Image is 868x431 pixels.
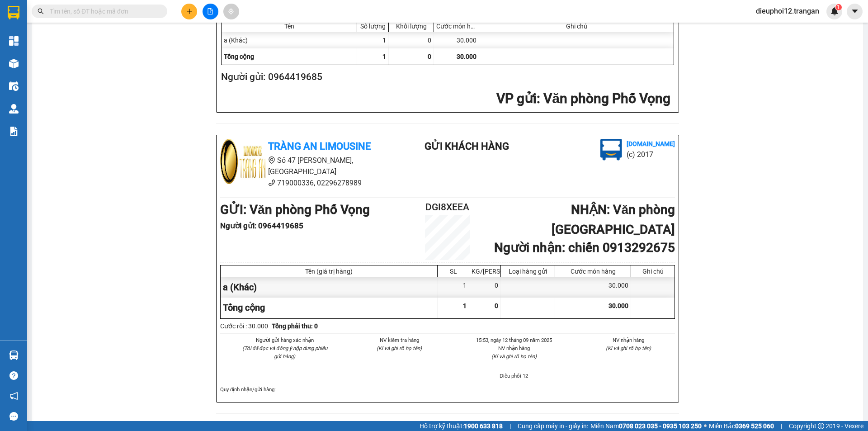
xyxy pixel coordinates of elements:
[600,139,622,161] img: logo.jpg
[238,336,331,344] li: Người gửi hàng xác nhận
[818,423,824,429] span: copyright
[389,32,434,48] div: 0
[735,422,774,430] strong: 0369 525 060
[627,140,675,147] b: [DOMAIN_NAME]
[420,421,503,431] span: Hỗ trợ kỹ thuật:
[496,90,537,106] span: VP gửi
[590,421,702,431] span: Miền Nam
[359,23,386,30] div: Số lượng
[830,7,839,15] img: icon-new-feature
[633,268,672,275] div: Ghi chú
[220,202,370,217] b: GỬI : Văn phòng Phố Vọng
[181,4,197,19] button: plus
[268,141,371,152] b: Tràng An Limousine
[503,268,552,275] div: Loại hàng gửi
[425,141,509,152] b: Gửi khách hàng
[436,23,476,30] div: Cước món hàng
[9,81,19,91] img: warehouse-icon
[224,53,254,60] span: Tổng cộng
[221,277,438,298] div: a (Khác)
[438,277,469,298] div: 1
[221,70,670,85] h2: Người gửi: 0964419685
[222,32,357,48] div: a (Khác)
[837,4,840,10] span: 1
[228,8,234,14] span: aim
[207,8,213,14] span: file-add
[9,59,19,68] img: warehouse-icon
[9,350,19,360] img: warehouse-icon
[9,104,19,114] img: warehouse-icon
[220,221,303,230] b: Người gửi : 0964419685
[467,336,561,344] li: 15:53, ngày 12 tháng 09 năm 2025
[224,23,354,30] div: Tên
[552,202,675,237] b: NHẬN : Văn phòng [GEOGRAPHIC_DATA]
[434,32,479,48] div: 30.000
[463,302,467,309] span: 1
[606,345,651,351] i: (Kí và ghi rõ họ tên)
[8,6,19,19] img: logo-vxr
[9,371,18,380] span: question-circle
[467,372,561,380] li: Điều phối 12
[609,302,628,309] span: 30.000
[186,8,193,14] span: plus
[9,127,19,136] img: solution-icon
[220,321,268,331] div: Cước rồi : 30.000
[272,322,318,330] b: Tổng phải thu: 0
[495,302,498,309] span: 0
[357,32,389,48] div: 1
[582,336,675,344] li: NV nhận hàng
[220,155,388,177] li: Số 47 [PERSON_NAME], [GEOGRAPHIC_DATA]
[481,23,671,30] div: Ghi chú
[467,344,561,352] li: NV nhận hàng
[223,302,265,313] span: Tổng cộng
[749,5,826,17] span: dieuphoi12.trangan
[9,392,18,400] span: notification
[9,36,19,46] img: dashboard-icon
[353,336,446,344] li: NV kiểm tra hàng
[221,90,670,108] h2: : Văn phòng Phố Vọng
[627,149,675,160] li: (c) 2017
[555,277,631,298] div: 30.000
[9,412,18,421] span: message
[472,268,498,275] div: KG/[PERSON_NAME]
[709,421,774,431] span: Miền Bắc
[50,6,156,16] input: Tìm tên, số ĐT hoặc mã đơn
[469,277,501,298] div: 0
[38,8,44,14] span: search
[242,345,327,360] i: (Tôi đã đọc và đồng ý nộp dung phiếu gửi hàng)
[268,179,275,186] span: phone
[223,268,435,275] div: Tên (giá trị hàng)
[220,177,388,189] li: 719000336, 02296278989
[619,422,702,430] strong: 0708 023 035 - 0935 103 250
[220,385,675,393] div: Quy định nhận/gửi hàng :
[509,421,511,431] span: |
[220,139,265,184] img: logo.jpg
[518,421,588,431] span: Cung cấp máy in - giấy in:
[223,4,239,19] button: aim
[704,424,707,428] span: ⚪️
[268,156,275,164] span: environment
[464,422,503,430] strong: 1900 633 818
[428,53,431,60] span: 0
[835,4,842,10] sup: 1
[494,240,675,255] b: Người nhận : chiến 0913292675
[557,268,628,275] div: Cước món hàng
[440,268,467,275] div: SL
[457,53,476,60] span: 30.000
[491,353,537,360] i: (Kí và ghi rõ họ tên)
[781,421,782,431] span: |
[377,345,422,351] i: (Kí và ghi rõ họ tên)
[847,4,863,19] button: caret-down
[203,4,218,19] button: file-add
[382,53,386,60] span: 1
[851,7,859,15] span: caret-down
[410,200,486,215] h2: DGI8XEEA
[391,23,431,30] div: Khối lượng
